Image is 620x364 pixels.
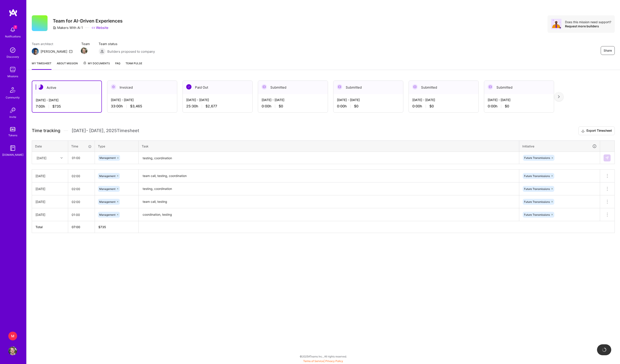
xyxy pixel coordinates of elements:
[68,183,95,195] input: HH:MM
[522,144,597,149] div: Initiative
[8,133,17,138] div: Tokens
[115,61,120,70] a: FAQ
[32,128,60,133] span: Time tracking
[8,46,17,54] img: discovery
[81,47,87,54] img: Team Member Avatar
[68,152,94,164] input: HH:MM
[14,25,17,29] span: 7
[36,98,98,102] div: [DATE] - [DATE]
[524,187,550,191] span: Future Transmissions
[601,46,615,55] button: Share
[488,84,493,89] img: Submitted
[258,81,328,94] div: Submitted
[8,106,17,115] img: Invite
[8,144,17,152] img: guide book
[92,25,108,30] a: Website
[7,346,18,355] a: User Avatar
[32,221,68,233] th: Total
[8,346,17,355] img: User Avatar
[139,183,519,195] textarea: testing, coordination
[9,9,18,17] img: logo
[139,209,519,221] textarea: coordination, testing
[68,196,95,208] input: HH:MM
[8,332,17,340] div: M
[7,74,18,79] div: Missions
[35,199,64,204] div: [DATE]
[35,187,64,191] div: [DATE]
[183,81,252,94] div: Paid Out
[99,156,116,159] span: Management
[139,140,519,152] th: Task
[107,49,155,54] span: Builders proposed to company
[95,140,139,152] th: Type
[32,61,51,70] a: My timesheet
[429,104,434,108] span: $0
[139,196,519,208] textarea: team call, testing
[412,98,475,102] div: [DATE] - [DATE]
[8,65,17,74] img: teamwork
[337,104,400,108] div: 0:00 h
[99,213,115,216] span: Management
[35,212,64,217] div: [DATE]
[60,157,63,159] i: icon Chevron
[186,84,191,89] img: Paid Out
[354,104,358,108] span: $0
[99,42,155,46] span: Team status
[7,332,18,340] a: M
[186,98,249,102] div: [DATE] - [DATE]
[99,187,115,191] span: Management
[605,156,609,160] img: Submit
[37,156,46,160] div: [DATE]
[41,49,67,54] div: [PERSON_NAME]
[303,359,343,363] span: |
[111,84,116,89] img: Invoiced
[602,348,606,352] img: loading
[565,20,611,24] div: Does this mission need support?
[81,42,90,46] span: Team
[130,104,142,108] span: $3,465
[32,48,39,55] img: Team Architect
[558,95,560,98] img: right
[26,351,620,362] div: © 2025 ATeams Inc., All rights reserved.
[99,200,115,203] span: Management
[69,50,73,53] i: icon Mail
[5,34,21,39] div: Notifications
[32,42,73,46] span: Team architect
[412,104,475,108] div: 0:00 h
[337,98,400,102] div: [DATE] - [DATE]
[7,85,18,95] img: Community
[35,174,64,178] div: [DATE]
[186,104,249,108] div: 25:30 h
[10,127,15,131] img: tokens
[262,84,267,89] img: Submitted
[303,359,324,363] a: Terms of Service
[604,154,611,161] div: null
[139,170,519,182] textarea: team call, testing, coordination
[409,81,478,94] div: Submitted
[524,174,550,178] span: Future Transmissions
[488,104,550,108] div: 0:00 h
[68,221,95,233] th: 07:00
[8,25,17,34] img: bell
[604,48,612,53] span: Share
[524,213,550,216] span: Future Transmissions
[126,62,142,65] span: Team Pulse
[6,95,20,100] div: Community
[68,209,95,220] input: HH:MM
[484,81,554,94] div: Submitted
[38,84,43,90] img: Active
[524,200,550,203] span: Future Transmissions
[262,104,324,108] div: 0:00 h
[111,98,174,102] div: [DATE] - [DATE]
[9,115,16,119] div: Invite
[107,81,177,94] div: Invoiced
[333,81,403,94] div: Submitted
[205,104,217,108] span: $2,677
[578,126,615,135] button: Export Timesheet
[581,129,585,133] i: icon Download
[325,359,343,363] a: Privacy Policy
[7,54,19,59] div: Discovery
[52,104,61,109] span: $735
[279,104,283,108] span: $0
[111,104,174,108] div: 33:00 h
